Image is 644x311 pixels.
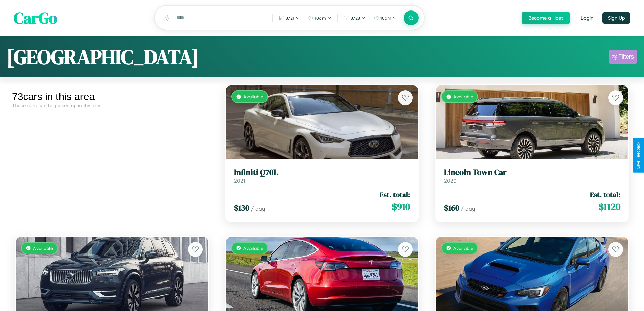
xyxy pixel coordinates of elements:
span: Available [243,94,263,99]
div: Give Feedback [636,142,641,169]
span: / day [251,205,265,212]
span: 8 / 21 [286,15,294,21]
h3: Infiniti Q70L [234,168,410,177]
span: Available [453,245,473,251]
span: 8 / 28 [351,15,360,21]
span: Est. total: [590,190,620,199]
div: 73 cars in this area [12,91,212,103]
span: Available [33,245,53,251]
button: Sign Up [602,12,630,24]
span: / day [461,205,475,212]
div: Filters [618,53,634,60]
button: Filters [609,50,637,64]
button: 8/28 [340,13,369,23]
div: These cars can be picked up in this city. [12,103,212,108]
button: Login [575,12,599,24]
span: Available [243,245,263,251]
span: Est. total: [380,190,410,199]
span: 2020 [444,177,457,184]
span: 10am [380,15,391,21]
span: $ 130 [234,202,249,214]
a: Lincoln Town Car2020 [444,168,620,184]
a: Infiniti Q70L2021 [234,168,410,184]
h3: Lincoln Town Car [444,168,620,177]
span: CarGo [14,7,57,29]
span: 2021 [234,177,245,184]
button: 10am [370,13,400,23]
span: Available [453,94,473,99]
span: $ 910 [392,200,410,214]
button: 8/21 [276,13,303,23]
span: $ 1120 [599,200,620,214]
span: $ 160 [444,202,459,214]
h1: [GEOGRAPHIC_DATA] [7,43,199,71]
button: 10am [305,13,335,23]
span: 10am [315,15,326,21]
button: Become a Host [522,12,570,24]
